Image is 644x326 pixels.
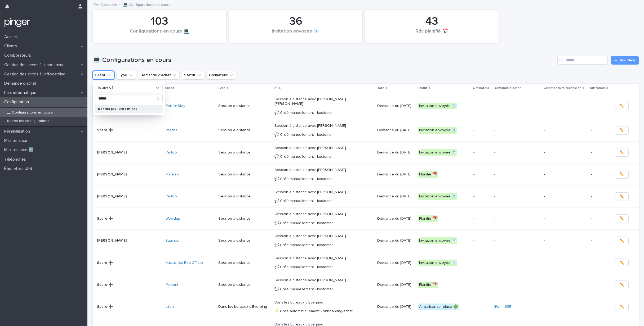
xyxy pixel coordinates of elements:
[377,150,414,155] p: Demande du [DATE]
[620,58,635,62] span: Add New
[418,85,427,91] p: Statut
[544,238,587,243] p: -
[97,194,161,199] p: [PERSON_NAME]
[494,85,521,91] p: Demande d'achat
[591,282,593,287] p: -
[418,304,459,310] div: À réaliser sur place 🟢
[238,15,353,28] div: 36
[274,85,278,91] p: En
[544,261,587,265] p: -
[544,104,587,108] p: -
[93,296,639,318] tr: Spare ➕Lifen Dans les bureaux d'EverpingDans les bureaux d'Everping ⚡ Créé automatiquement - onbo...
[615,280,629,289] button: ✏️
[97,261,161,265] p: Spare ➕
[97,172,161,177] p: [PERSON_NAME]
[473,261,490,265] p: -
[615,102,629,110] button: ✏️
[473,172,490,177] p: -
[377,283,414,287] p: Demande du [DATE]
[274,300,367,314] p: Dans les bureaux d'Everping ⚡ Créé automatiquement - onboarding/achat
[97,283,161,287] p: Spare ➕
[591,215,593,221] p: -
[97,305,161,309] p: Spare ➕
[274,234,367,247] p: Session à distance avec [PERSON_NAME] 💬 Créé manuellement - kustomer
[544,85,581,91] p: Commentaire technicien
[473,238,490,243] p: -
[274,278,367,291] p: Session à distance avec [PERSON_NAME] 💬 Créé manuellement - kustomer
[93,71,114,79] button: Client
[494,261,540,265] p: -
[615,192,629,201] button: ✏️
[98,107,154,111] p: Kactus (ex Bird Office)
[166,305,174,309] a: Lifen
[473,150,490,155] p: -
[218,172,270,177] p: Session à distance
[620,150,624,155] span: ✏️
[473,216,490,221] p: -
[494,128,540,133] p: -
[418,282,438,288] div: Planifié 📅
[93,141,639,163] tr: [PERSON_NAME]Partoo Session à distanceSession à distance avec [PERSON_NAME] 💬 Créé manuellement -...
[93,1,117,7] a: Configuration
[620,282,624,287] span: ✏️
[418,193,457,200] div: Invitation envoyée 📧
[166,128,177,133] a: Imacha
[2,81,41,86] p: Demande d'achat
[2,34,22,39] p: Accueil
[93,252,639,274] tr: Spare ➕Kactus (ex Bird Office) Session à distanceSession à distance avec [PERSON_NAME] 💬 Créé man...
[2,99,33,105] p: Configuration
[97,150,161,155] p: [PERSON_NAME]
[377,261,414,265] p: Demande du [DATE]
[2,110,57,115] p: 💻 Configurations en cours
[620,216,624,221] span: ✏️
[2,53,35,58] p: Collaborateurs
[615,148,629,157] button: ✏️
[218,150,270,155] p: Session à distance
[374,15,490,28] div: 43
[544,150,587,155] p: -
[418,149,457,156] div: Invitation envoyée 📧
[2,147,38,152] p: Maintenance 🆕
[544,172,587,177] p: -
[4,17,30,28] img: mTgBEunGTSyRkCgitkcU
[418,171,438,178] div: Planifié 📅
[274,97,367,115] p: Session à distance avec [PERSON_NAME] [PERSON_NAME] 💬 Créé manuellement - kustomer
[544,305,587,309] p: -
[2,44,21,49] p: Clients
[218,261,270,265] p: Session à distance
[206,71,236,79] button: Ordinateur
[166,172,179,177] a: Majelan
[557,56,608,65] input: Search
[494,172,540,177] p: -
[591,237,593,243] p: -
[238,29,353,40] div: Invitation envoyée 📧
[93,56,555,64] h1: 💻 Configurations en cours
[218,85,225,91] p: Type
[93,164,639,185] tr: [PERSON_NAME]Majelan Session à distanceSession à distance avec [PERSON_NAME] 💬 Créé manuellement ...
[620,172,624,177] span: ✏️
[494,194,540,199] p: -
[138,71,180,79] button: Demande d'achat
[374,29,490,40] div: Rdv planifié 📅
[274,190,367,203] p: Session à distance avec [PERSON_NAME] 💬 Créé manuellement - kustomer
[274,256,367,269] p: Session à distance avec [PERSON_NAME] 💬 Créé manuellement - kustomer
[615,259,629,267] button: ✏️
[544,128,587,133] p: -
[377,305,414,309] p: Demande du [DATE]
[377,238,414,243] p: Demande du [DATE]
[166,194,177,199] a: Partoo
[377,128,414,133] p: Demande du [DATE]
[377,194,414,199] p: Demande du [DATE]
[591,127,593,133] p: -
[166,104,185,108] a: PerfectStay
[620,194,624,199] span: ✏️
[494,150,540,155] p: -
[95,94,162,103] input: Search
[2,166,36,171] p: Étiquettes UPS
[377,216,414,221] p: Demande du [DATE]
[218,283,270,287] p: Session à distance
[2,119,54,123] p: Toutes les configurations
[123,1,170,7] p: 💻 Configurations en cours
[473,104,490,108] p: -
